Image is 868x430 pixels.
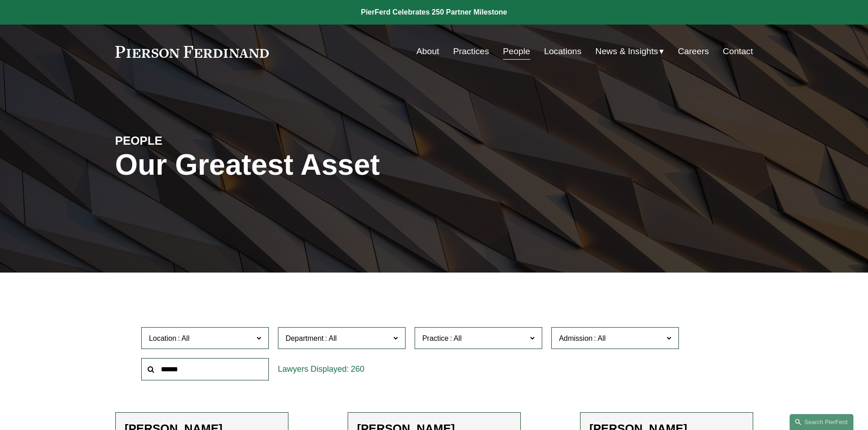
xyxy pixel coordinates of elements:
a: Locations [544,43,581,60]
a: Careers [678,43,709,60]
span: 260 [351,364,365,374]
h4: PEOPLE [115,133,275,148]
span: Department [286,334,324,342]
span: Practice [422,334,449,342]
a: Practices [453,43,489,60]
a: folder dropdown [596,43,664,60]
a: Contact [723,43,753,60]
h1: Our Greatest Asset [115,148,540,182]
a: Search this site [790,414,853,430]
span: Location [149,334,177,342]
span: Admission [559,334,593,342]
span: News & Insights [596,44,658,60]
a: People [503,43,530,60]
a: About [416,43,439,60]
